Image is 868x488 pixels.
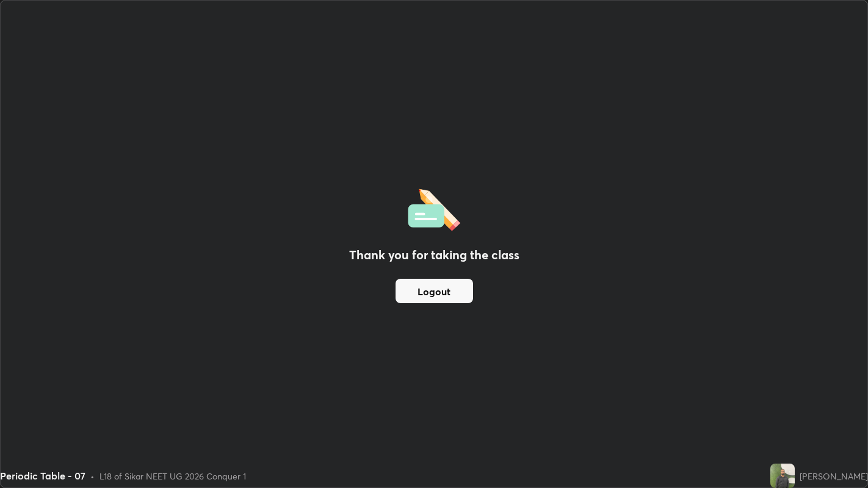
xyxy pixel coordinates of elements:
[408,185,460,231] img: offlineFeedback.1438e8b3.svg
[99,470,246,483] div: L18 of Sikar NEET UG 2026 Conquer 1
[396,279,473,303] button: Logout
[349,246,519,264] h2: Thank you for taking the class
[90,470,95,483] div: •
[800,470,868,483] div: [PERSON_NAME]
[770,464,795,488] img: ac796851681f4a6fa234867955662471.jpg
